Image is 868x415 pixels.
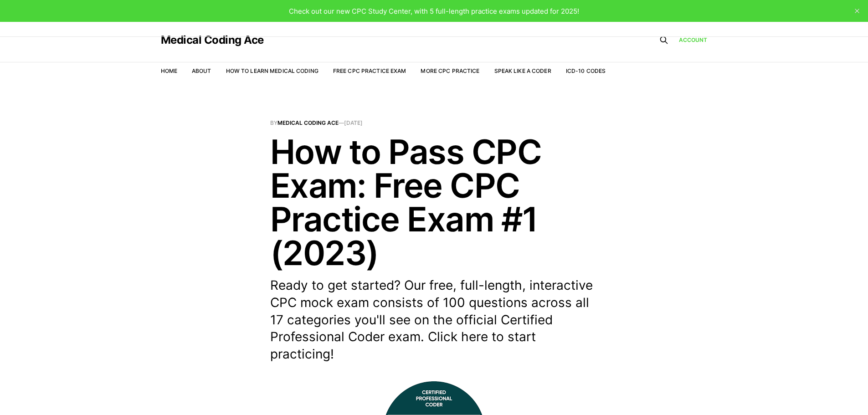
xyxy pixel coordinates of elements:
[850,4,864,18] button: close
[679,36,708,44] a: Account
[192,67,211,74] a: About
[421,67,479,74] a: More CPC Practice
[270,120,598,126] span: By —
[333,67,406,74] a: Free CPC Practice Exam
[270,135,598,270] h1: How to Pass CPC Exam: Free CPC Practice Exam #1 (2023)
[494,67,551,74] a: Speak Like a Coder
[226,67,318,74] a: How to Learn Medical Coding
[161,35,264,46] a: Medical Coding Ace
[270,277,598,363] p: Ready to get started? Our free, full-length, interactive CPC mock exam consists of 100 questions ...
[277,119,339,126] a: Medical Coding Ace
[344,119,363,126] time: [DATE]
[566,67,606,74] a: ICD-10 Codes
[161,67,177,74] a: Home
[289,7,579,15] span: Check out our new CPC Study Center, with 5 full-length practice exams updated for 2025!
